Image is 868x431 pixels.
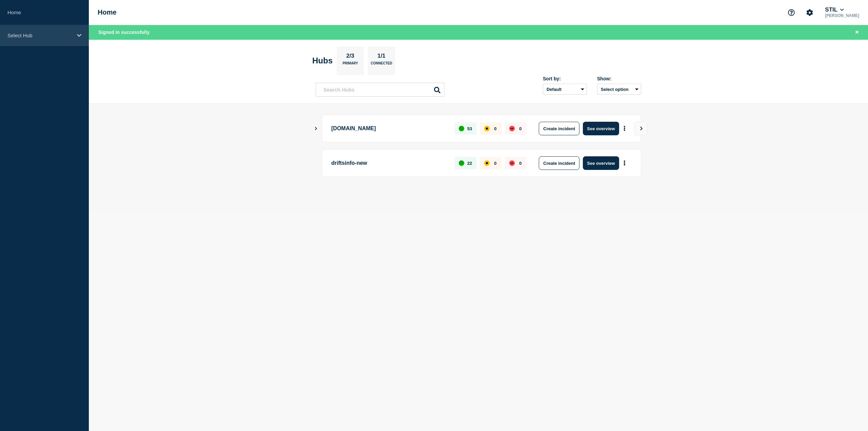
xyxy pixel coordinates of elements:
[342,61,358,68] p: Primary
[509,160,515,166] div: down
[583,122,619,135] button: See overview
[312,56,333,65] h2: Hubs
[344,53,357,61] p: 2/3
[853,28,861,36] button: Close banner
[467,126,472,131] p: 53
[98,8,117,16] h1: Home
[634,122,648,135] button: View
[539,156,579,170] button: Create incident
[784,5,798,20] button: Support
[543,76,587,81] div: Sort by:
[371,61,392,68] p: Connected
[583,156,619,170] button: See overview
[314,126,318,131] button: Show Connected Hubs
[539,122,579,135] button: Create incident
[509,126,515,131] div: down
[98,30,150,35] span: Signed in successfully
[597,84,641,95] button: Select option
[459,126,464,131] div: up
[459,160,464,166] div: up
[803,5,817,20] button: Account settings
[484,126,490,131] div: affected
[597,76,641,81] div: Show:
[494,126,496,131] p: 0
[331,156,447,170] p: driftsinfo-new
[543,84,587,95] select: Sort by
[824,6,845,13] button: STIL
[620,122,629,135] button: More actions
[7,33,73,38] p: Select Hub
[331,122,447,135] p: [DOMAIN_NAME]
[494,161,496,166] p: 0
[620,157,629,170] button: More actions
[484,160,490,166] div: affected
[519,126,521,131] p: 0
[467,161,472,166] p: 22
[519,161,521,166] p: 0
[316,83,445,97] input: Search Hubs
[824,13,861,18] p: [PERSON_NAME]
[375,53,388,61] p: 1/1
